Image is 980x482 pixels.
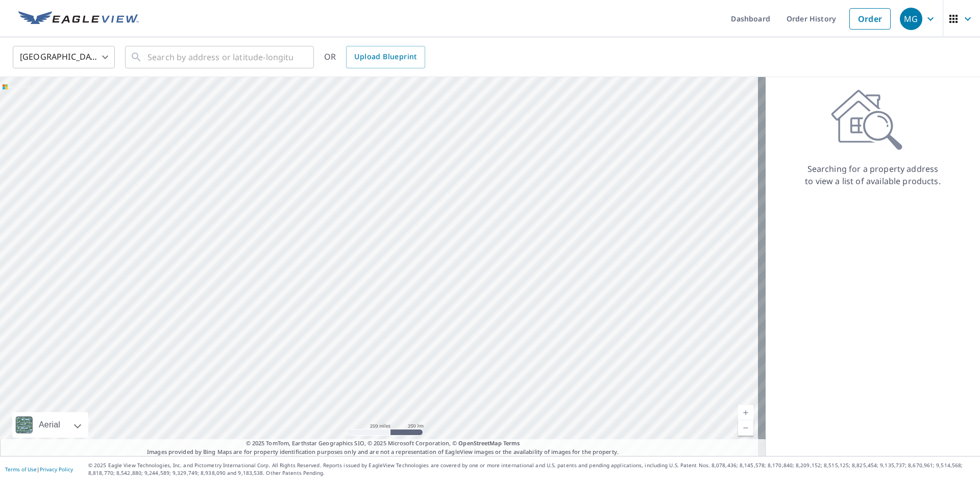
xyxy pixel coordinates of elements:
a: Order [849,8,891,30]
a: Privacy Policy [40,466,73,473]
p: | [5,466,73,472]
div: [GEOGRAPHIC_DATA] [13,43,115,71]
div: OR [324,46,425,68]
p: © 2025 Eagle View Technologies, Inc. and Pictometry International Corp. All Rights Reserved. Repo... [88,462,975,477]
a: Terms [503,439,520,447]
span: Upload Blueprint [354,50,416,63]
span: © 2025 TomTom, Earthstar Geographics SIO, © 2025 Microsoft Corporation, © [246,439,520,448]
input: Search by address or latitude-longitude [148,43,293,71]
a: Upload Blueprint [346,46,425,68]
img: EV Logo [18,11,139,27]
p: Searching for a property address to view a list of available products. [804,163,941,187]
div: Aerial [36,412,63,438]
a: Current Level 5, Zoom In [738,405,753,420]
a: Current Level 5, Zoom Out [738,420,753,436]
a: Terms of Use [5,466,37,473]
a: OpenStreetMap [458,439,501,447]
div: MG [900,8,922,30]
div: Aerial [12,412,88,438]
